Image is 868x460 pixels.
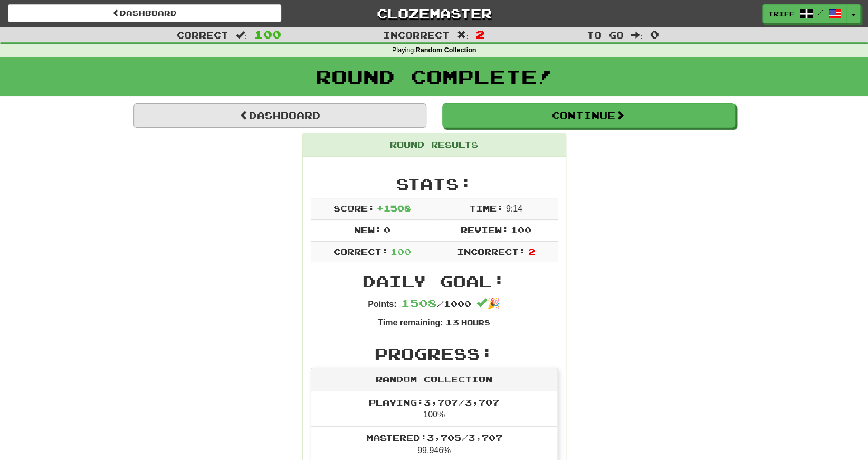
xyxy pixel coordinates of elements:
[528,246,535,256] span: 2
[311,175,558,193] h2: Stats:
[311,368,557,391] div: Random Collection
[303,133,566,157] div: Round Results
[476,298,500,309] span: 🎉
[378,318,443,327] strong: Time remaining:
[333,246,388,256] span: Correct:
[401,299,471,309] span: / 1000
[457,31,469,40] span: :
[416,46,476,54] strong: Random Collection
[401,296,437,309] span: 1508
[311,273,558,290] h2: Daily Goal:
[377,203,411,213] span: + 1508
[297,4,570,23] a: Clozemaster
[631,31,643,40] span: :
[311,391,557,427] li: 100%
[650,28,659,41] span: 0
[8,4,281,22] a: Dashboard
[506,204,522,213] span: 9 : 14
[476,28,485,41] span: 2
[333,203,375,213] span: Score:
[461,318,490,327] small: Hours
[311,345,558,362] h2: Progress:
[511,225,531,235] span: 100
[445,317,459,327] span: 13
[390,246,411,256] span: 100
[254,28,281,41] span: 100
[587,30,624,40] span: To go
[236,31,247,40] span: :
[369,397,499,407] span: Playing: 3,707 / 3,707
[366,433,502,443] span: Mastered: 3,705 / 3,707
[4,66,864,87] h1: Round Complete!
[768,9,795,18] span: triff
[383,30,450,40] span: Incorrect
[177,30,228,40] span: Correct
[384,225,390,235] span: 0
[762,4,847,23] a: triff /
[457,246,526,256] span: Incorrect:
[469,203,503,213] span: Time:
[818,8,823,16] span: /
[442,103,735,128] button: Continue
[354,225,381,235] span: New:
[460,225,508,235] span: Review:
[133,103,426,128] a: Dashboard
[368,300,396,309] strong: Points:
